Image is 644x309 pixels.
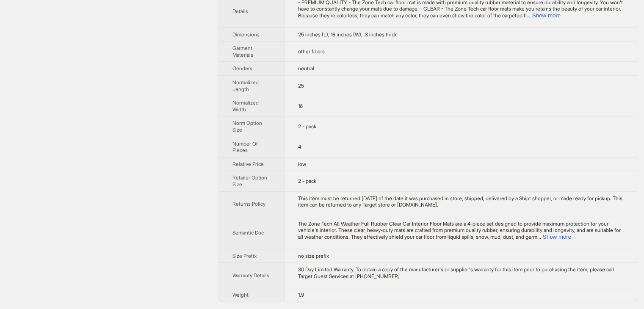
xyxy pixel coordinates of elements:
span: Details [232,8,248,14]
span: ... [527,12,531,19]
span: The Zone Tech All Weather Full Rubber Clear Car Interior Floor Mats are a 4-piece set designed to... [298,221,621,240]
span: 2 - pack [298,123,316,130]
span: Norm Option Size [232,120,262,133]
span: neutral [298,65,314,72]
span: Dimensions [232,31,260,38]
span: 25 [298,83,304,89]
span: Genders [232,65,252,72]
div: This item must be returned within 90 days of the date it was purchased in store, shipped, deliver... [298,195,623,208]
span: Number Of Pieces [232,141,258,154]
span: Retailer Option Size [232,174,267,188]
div: The Zone Tech All Weather Full Rubber Clear Car Interior Floor Mats are a 4-piece set designed to... [298,221,623,240]
span: 16 [298,103,303,109]
span: 4 [298,143,301,150]
span: 2 - pack [298,178,316,184]
span: ... [537,234,541,240]
span: Warranty Details [232,272,269,279]
button: Expand [543,234,571,240]
span: Returns Policy [232,201,265,207]
span: low [298,161,306,167]
span: Weight [232,292,249,298]
span: Garment Materials [232,45,253,58]
span: 1.9 [298,292,304,298]
span: Size Prefix [232,253,257,259]
span: Normalized Length [232,79,259,92]
span: 25 inches (L), 16 inches (W), .3 inches thick [298,31,397,38]
button: Expand [532,12,561,19]
span: other fibers [298,48,325,55]
span: Normalized Width [232,99,259,113]
span: no size prefix [298,253,329,259]
div: 30 Day Limited Warranty. To obtain a copy of the manufacturer's or supplier's warranty for this i... [298,266,623,279]
span: Semantic Doc [232,229,264,236]
span: Relative Price [232,161,264,167]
